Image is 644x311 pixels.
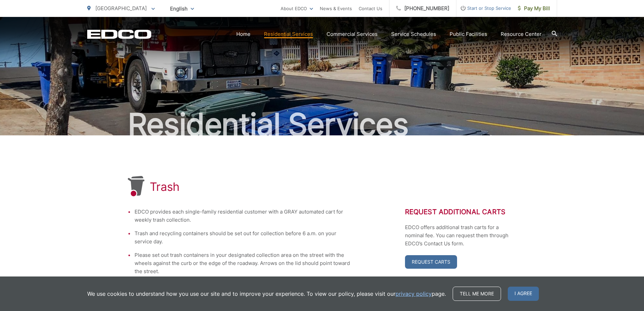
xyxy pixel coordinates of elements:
[405,255,457,269] a: Request Carts
[281,4,313,13] a: About EDCO
[165,3,199,15] span: English
[87,29,151,39] a: EDCD logo. Return to the homepage.
[405,208,517,216] h2: Request Additional Carts
[405,223,517,248] p: EDCO offers additional trash carts for a nominal fee. You can request them through EDCO’s Contact...
[518,4,550,13] span: Pay My Bill
[453,287,501,301] a: Tell me more
[327,30,378,38] a: Commercial Services
[87,290,446,298] p: We use cookies to understand how you use our site and to improve your experience. To view our pol...
[150,180,180,194] h1: Trash
[264,30,313,38] a: Residential Services
[320,4,352,13] a: News & Events
[396,290,432,298] a: privacy policy
[236,30,251,38] a: Home
[359,4,382,13] a: Contact Us
[135,229,351,246] li: Trash and recycling containers should be set out for collection before 6 a.m. on your service day.
[95,5,147,12] span: [GEOGRAPHIC_DATA]
[501,30,542,38] a: Resource Center
[508,287,539,301] span: I agree
[135,208,351,224] li: EDCO provides each single-family residential customer with a GRAY automated cart for weekly trash...
[135,251,351,275] li: Please set out trash containers in your designated collection area on the street with the wheels ...
[450,30,487,38] a: Public Facilities
[391,30,436,38] a: Service Schedules
[87,108,557,141] h2: Residential Services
